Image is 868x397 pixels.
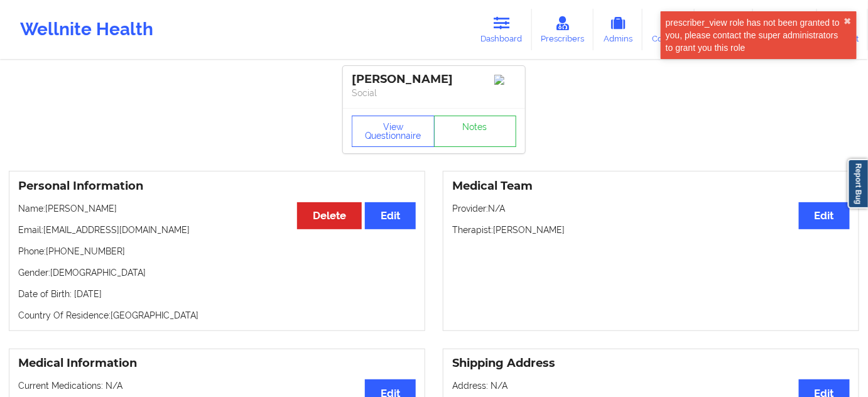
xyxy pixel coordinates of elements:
h3: Shipping Address [452,356,850,371]
p: Country Of Residence: [GEOGRAPHIC_DATA] [18,309,416,322]
p: Date of Birth: [DATE] [18,288,416,300]
a: Notes [434,116,517,147]
h3: Medical Information [18,356,416,371]
p: Address: N/A [452,379,850,392]
p: Name: [PERSON_NAME] [18,202,416,215]
p: Provider: N/A [452,202,850,215]
h3: Medical Team [452,179,850,193]
button: Edit [365,202,416,229]
button: View Questionnaire [352,116,435,147]
p: Therapist: [PERSON_NAME] [452,224,850,236]
p: Phone: [PHONE_NUMBER] [18,245,416,258]
img: Image%2Fplaceholer-image.png [494,75,516,85]
a: Report Bug [848,159,868,209]
h3: Personal Information [18,179,416,193]
p: Social [352,87,516,99]
a: Coaches [643,9,695,50]
p: Current Medications: N/A [18,379,416,392]
button: close [844,16,852,26]
p: Email: [EMAIL_ADDRESS][DOMAIN_NAME] [18,224,416,236]
p: Gender: [DEMOGRAPHIC_DATA] [18,266,416,279]
a: Admins [594,9,643,50]
a: Prescribers [532,9,594,50]
a: Dashboard [472,9,532,50]
div: [PERSON_NAME] [352,72,516,87]
button: Edit [799,202,850,229]
button: Delete [297,202,362,229]
div: prescriber_view role has not been granted to you, please contact the super administrators to gran... [666,16,844,54]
